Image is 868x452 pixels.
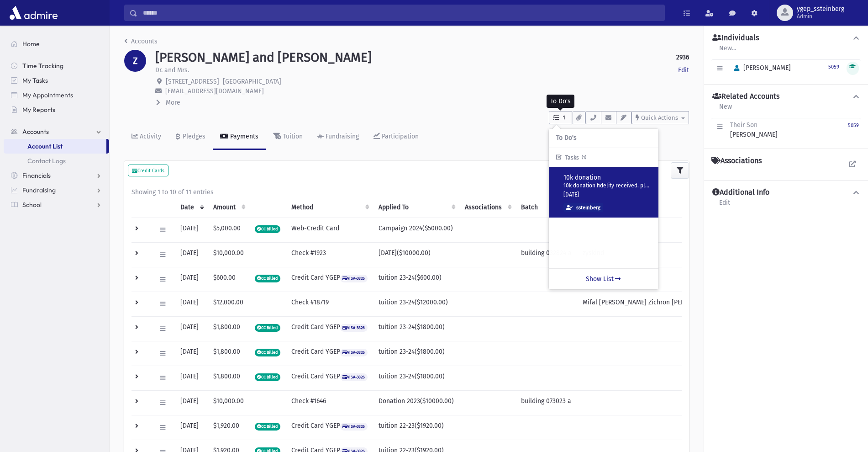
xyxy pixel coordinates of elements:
[459,197,516,218] th: Associations: activate to sort column ascending
[631,111,689,124] button: Quick Actions
[255,324,280,332] span: CC Billed
[286,292,373,316] td: Check #18719
[208,218,249,242] td: $5,000.00
[175,267,208,292] td: [DATE]
[286,218,373,242] td: Web-Credit Card
[27,142,63,150] span: Account List
[549,129,658,289] div: 1
[255,225,280,233] span: CC Billed
[175,316,208,341] td: [DATE]
[563,173,651,182] p: 10k donation
[208,292,249,316] td: $12,000.00
[560,114,568,122] span: 1
[373,390,459,415] td: Donation 2023($10000.00)
[516,242,577,267] td: building 032824 a
[175,390,208,415] td: [DATE]
[340,275,368,282] span: VISA-3826
[373,218,459,242] td: Campaign 2024($5000.00)
[719,101,732,118] a: New
[4,197,109,212] a: School
[175,341,208,366] td: [DATE]
[373,242,459,267] td: [DATE]($10000.00)
[286,316,373,341] td: Credit Card YGEP
[676,53,689,62] strong: 2936
[22,106,55,114] span: My Reports
[373,415,459,440] td: tuition 22-23($1920.00)
[286,415,373,440] td: Credit Card YGEP
[228,133,258,140] div: Payments
[711,33,861,43] button: Individuals
[266,124,310,150] a: Tuition
[286,341,373,366] td: Credit Card YGEP
[124,37,158,45] a: Accounts
[730,120,778,139] div: [PERSON_NAME]
[678,65,689,75] a: Edit
[286,197,373,218] th: Method: activate to sort column ascending
[730,64,791,72] span: [PERSON_NAME]
[373,292,459,316] td: tuition 23-24($12000.00)
[286,366,373,390] td: Credit Card YGEP
[712,33,759,43] h4: Individuals
[124,50,146,72] div: Z
[577,292,725,316] td: Mifal [PERSON_NAME] Zichron [PERSON_NAME]
[563,182,651,190] p: 10k donation fidelity received. please pay off tuition balance as well. SYB: i see he has 5k dinn...
[208,316,249,341] td: $1,800.00
[22,201,42,209] span: School
[373,267,459,292] td: tuition 23-24($600.00)
[373,341,459,366] td: tuition 23-24($1800.00)
[22,40,40,48] span: Home
[208,242,249,267] td: $10,000.00
[730,121,758,129] span: Their Son
[848,122,859,128] small: 5059
[797,13,844,20] span: Admin
[175,366,208,390] td: [DATE]
[22,171,51,180] span: Financials
[324,133,359,140] div: Fundraising
[155,98,181,107] button: More
[286,390,373,415] td: Check #1646
[165,87,264,95] span: [EMAIL_ADDRESS][DOMAIN_NAME]
[516,390,577,415] td: building 073023 a
[4,183,109,197] a: Fundraising
[828,64,839,70] small: 5059
[366,124,426,150] a: Participation
[719,43,736,59] a: New...
[168,124,213,150] a: Pledges
[828,63,839,70] a: 5059
[310,124,366,150] a: Fundraising
[4,124,109,139] a: Accounts
[208,197,249,218] th: Amount: activate to sort column ascending
[516,197,577,218] th: Batch: activate to sort column ascending
[22,91,73,99] span: My Appointments
[4,73,109,88] a: My Tasks
[712,92,779,101] h4: Related Accounts
[373,316,459,341] td: tuition 23-24($1800.00)
[4,139,106,154] a: Account List
[4,58,109,73] a: Time Tracking
[4,102,109,117] a: My Reports
[848,120,859,139] a: 5059
[175,242,208,267] td: [DATE]
[373,197,459,218] th: Applied To: activate to sort column ascending
[208,267,249,292] td: $600.00
[641,114,678,121] span: Quick Actions
[340,373,368,381] span: VISA-3826
[255,373,280,381] span: CC Billed
[563,192,579,198] span: [DATE]
[213,124,266,150] a: Payments
[175,415,208,440] td: [DATE]
[380,133,419,140] div: Participation
[549,111,572,124] button: 1
[124,124,168,150] a: Activity
[137,5,664,21] input: Search
[175,292,208,316] td: [DATE]
[255,349,280,356] span: CC Billed
[22,76,48,85] span: My Tasks
[547,95,574,108] div: To Do's
[797,5,844,13] span: ygep_ssteinberg
[711,92,861,101] button: Related Accounts
[255,275,280,282] span: CC Billed
[22,128,49,136] span: Accounts
[4,168,109,183] a: Financials
[223,78,281,85] span: [GEOGRAPHIC_DATA]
